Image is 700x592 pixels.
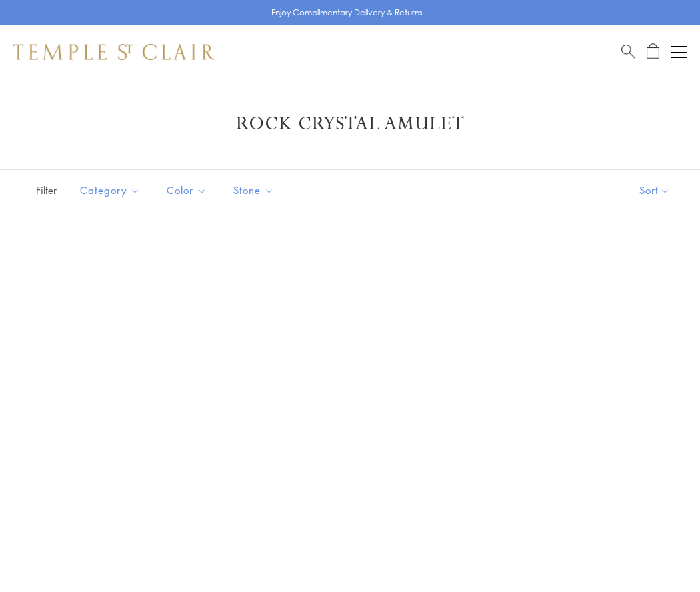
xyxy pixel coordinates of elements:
[227,182,284,199] span: Stone
[621,43,635,60] a: Search
[647,43,659,60] a: Open Shopping Bag
[160,182,217,199] span: Color
[271,6,423,19] p: Enjoy Complimentary Delivery & Returns
[73,182,150,199] span: Category
[33,112,667,136] h1: Rock Crystal Amulet
[609,170,700,211] button: Show sort by
[223,175,284,205] button: Stone
[157,175,217,205] button: Color
[671,44,687,60] button: Open navigation
[70,175,150,205] button: Category
[13,44,215,60] img: Temple St. Clair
